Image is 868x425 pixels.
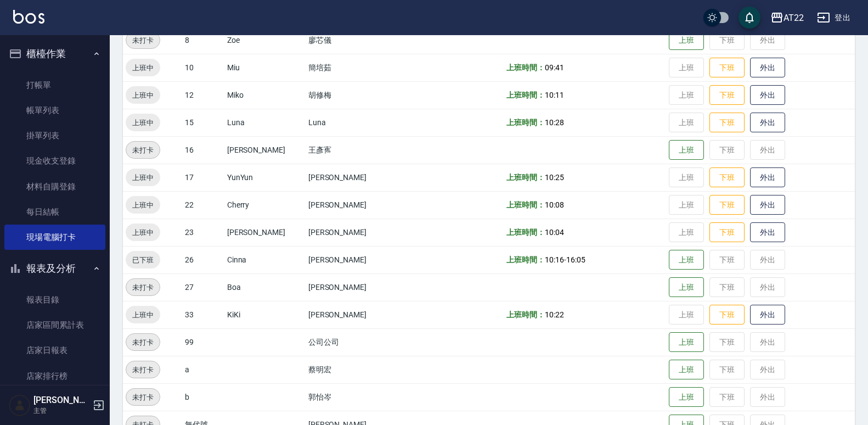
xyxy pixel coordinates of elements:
span: 09:41 [545,63,564,72]
button: 登出 [813,8,855,28]
button: 上班 [669,250,704,270]
b: 上班時間： [506,310,545,319]
span: 未打卡 [126,337,160,348]
button: 報表及分析 [4,254,105,283]
td: 12 [182,81,224,109]
span: 未打卡 [126,364,160,376]
span: 未打卡 [126,144,160,156]
b: 上班時間： [506,63,545,72]
span: 上班中 [126,117,160,128]
a: 現場電腦打卡 [4,225,105,250]
button: 上班 [669,332,704,353]
button: 上班 [669,387,704,407]
td: [PERSON_NAME] [306,273,423,301]
td: Luna [224,109,306,136]
span: 上班中 [126,227,160,238]
td: [PERSON_NAME] [306,191,423,219]
button: 外出 [750,195,785,215]
td: 蔡明宏 [306,356,423,383]
b: 上班時間： [506,91,545,99]
span: 10:11 [545,91,564,99]
button: 下班 [709,85,745,105]
button: 上班 [669,360,704,380]
a: 材料自購登錄 [4,174,105,199]
span: 上班中 [126,199,160,211]
span: 上班中 [126,172,160,183]
td: 33 [182,301,224,328]
td: 15 [182,109,224,136]
b: 上班時間： [506,255,545,264]
td: a [182,356,224,383]
td: 16 [182,136,224,164]
span: 已下班 [126,254,160,266]
span: 未打卡 [126,392,160,403]
a: 店家區間累計表 [4,312,105,338]
td: 胡修梅 [306,81,423,109]
div: AT22 [784,11,804,25]
button: 上班 [669,277,704,298]
span: 10:08 [545,200,564,209]
td: - [504,246,666,273]
span: 未打卡 [126,35,160,46]
span: 16:05 [566,255,585,264]
td: [PERSON_NAME] [306,246,423,273]
b: 上班時間： [506,118,545,127]
button: 下班 [709,167,745,188]
button: 外出 [750,167,785,188]
b: 上班時間： [506,228,545,237]
td: 王彥寯 [306,136,423,164]
p: 主管 [33,406,89,416]
td: Luna [306,109,423,136]
a: 店家排行榜 [4,364,105,389]
td: Boa [224,273,306,301]
td: 22 [182,191,224,219]
td: 23 [182,219,224,246]
td: 8 [182,26,224,54]
span: 上班中 [126,309,160,321]
a: 帳單列表 [4,98,105,123]
td: 10 [182,54,224,81]
td: KiKi [224,301,306,328]
td: 26 [182,246,224,273]
td: [PERSON_NAME] [306,219,423,246]
span: 上班中 [126,62,160,74]
td: [PERSON_NAME] [306,164,423,191]
button: 下班 [709,305,745,325]
td: Miko [224,81,306,109]
td: Cinna [224,246,306,273]
td: 17 [182,164,224,191]
td: Miu [224,54,306,81]
td: Zoe [224,26,306,54]
td: b [182,383,224,411]
a: 打帳單 [4,72,105,98]
span: 10:16 [545,255,564,264]
img: Person [9,394,31,416]
button: 外出 [750,222,785,243]
td: [PERSON_NAME] [224,219,306,246]
span: 未打卡 [126,282,160,293]
button: 下班 [709,195,745,215]
a: 掛單列表 [4,123,105,148]
td: 廖芯儀 [306,26,423,54]
td: 郭怡岑 [306,383,423,411]
td: Cherry [224,191,306,219]
span: 10:28 [545,118,564,127]
button: 下班 [709,113,745,133]
button: save [739,7,760,29]
span: 10:25 [545,173,564,182]
a: 每日結帳 [4,199,105,225]
button: 外出 [750,85,785,105]
span: 上班中 [126,90,160,101]
td: 27 [182,273,224,301]
button: 上班 [669,30,704,51]
b: 上班時間： [506,200,545,209]
img: Logo [13,10,44,24]
button: 上班 [669,140,704,160]
td: [PERSON_NAME] [306,301,423,328]
button: 外出 [750,113,785,133]
button: AT22 [766,7,808,29]
h5: [PERSON_NAME] [33,395,89,406]
a: 報表目錄 [4,287,105,312]
button: 外出 [750,305,785,325]
td: 簡培茹 [306,54,423,81]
